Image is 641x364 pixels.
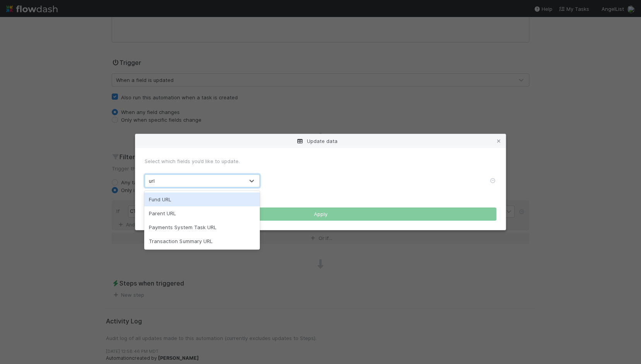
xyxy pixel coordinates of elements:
[145,208,496,221] button: Apply
[135,134,506,148] div: Update data
[144,234,260,248] div: Transaction Summary URL
[144,220,260,234] div: Payments System Task URL
[145,157,496,165] div: Select which fields you’d like to update.
[144,192,260,206] div: Fund URL
[144,206,260,220] div: Parent URL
